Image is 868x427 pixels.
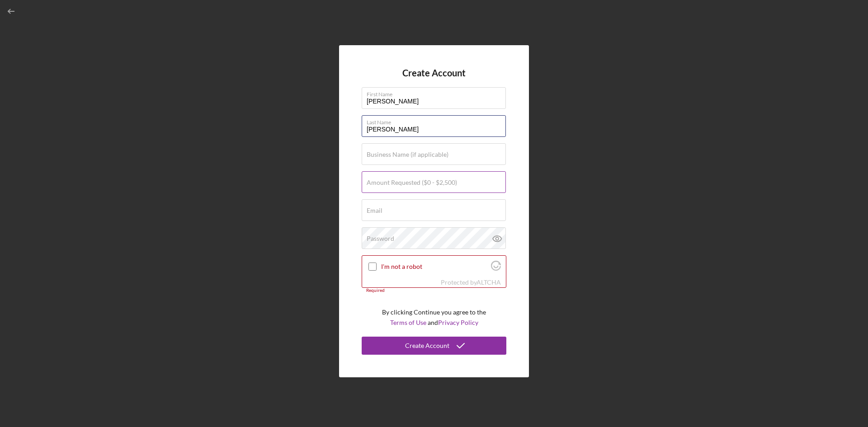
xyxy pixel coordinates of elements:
[441,279,501,286] div: Protected by
[491,264,501,272] a: Visit Altcha.org
[381,263,488,270] label: I'm not a robot
[476,278,501,286] a: Visit Altcha.org
[382,307,486,328] p: By clicking Continue you agree to the and
[362,288,506,293] div: Required
[367,207,382,214] label: Email
[367,116,506,126] label: Last Name
[402,68,466,78] h4: Create Account
[367,88,506,98] label: First Name
[438,319,478,326] a: Privacy Policy
[405,337,449,355] div: Create Account
[367,151,448,158] label: Business Name (if applicable)
[367,235,394,242] label: Password
[390,319,426,326] a: Terms of Use
[367,179,457,186] label: Amount Requested ($0 - $2,500)
[362,337,506,355] button: Create Account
